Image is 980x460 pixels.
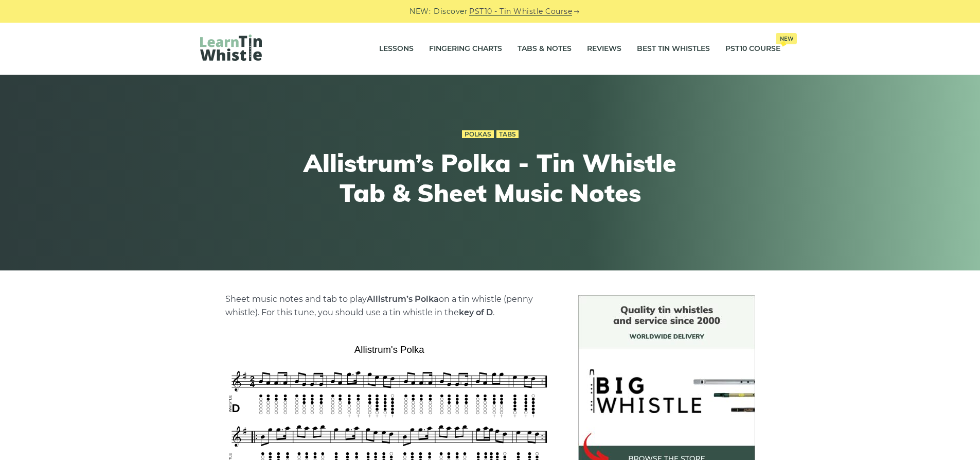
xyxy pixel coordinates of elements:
a: Lessons [379,36,414,62]
a: Tabs [496,130,519,139]
a: Polkas [462,130,494,139]
strong: key of D [459,308,493,317]
strong: Allistrum’s Polka [367,294,439,304]
a: Reviews [587,36,621,62]
span: New [776,33,797,44]
h1: Allistrum’s Polka - Tin Whistle Tab & Sheet Music Notes [301,148,680,208]
p: Sheet music notes and tab to play on a tin whistle (penny whistle). For this tune, you should use... [225,293,554,319]
a: Tabs & Notes [518,36,572,62]
img: LearnTinWhistle.com [200,35,262,61]
a: PST10 CourseNew [725,36,780,62]
a: Best Tin Whistles [637,36,710,62]
a: Fingering Charts [429,36,502,62]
